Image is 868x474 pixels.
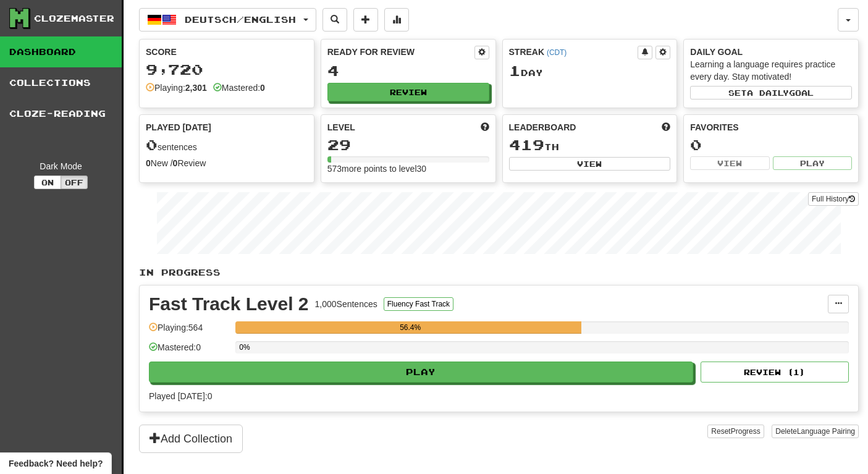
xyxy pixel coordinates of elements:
[701,362,849,383] button: Review (1)
[146,158,151,168] strong: 0
[384,297,453,311] button: Fluency Fast Track
[149,341,229,362] div: Mastered: 0
[690,86,852,99] button: Seta dailygoal
[509,157,671,171] button: View
[384,8,409,32] button: More stats
[173,158,178,168] strong: 0
[139,266,859,279] p: In Progress
[747,88,789,97] span: a daily
[481,121,489,133] span: Score more points to level up
[34,176,61,189] button: On
[327,46,474,58] div: Ready for Review
[9,160,112,172] div: Dark Mode
[185,14,296,25] span: Deutsch / English
[773,156,852,170] button: Play
[509,62,521,79] span: 1
[146,136,158,153] span: 0
[327,163,489,175] div: 573 more points to level 30
[731,427,761,436] span: Progress
[61,176,88,189] button: Off
[690,137,852,153] div: 0
[322,8,347,32] button: Search sentences
[260,83,265,93] strong: 0
[239,321,581,334] div: 56.4%
[146,137,308,153] div: sentences
[146,82,207,94] div: Playing:
[509,63,671,79] div: Day
[509,46,638,58] div: Streak
[772,425,859,438] button: DeleteLanguage Pairing
[139,8,316,32] button: Deutsch/English
[690,46,852,58] div: Daily Goal
[315,298,377,310] div: 1,000 Sentences
[149,321,229,342] div: Playing: 564
[146,62,308,77] div: 9,720
[149,391,212,401] span: Played [DATE]: 0
[149,295,309,313] div: Fast Track Level 2
[662,121,670,133] span: This week in points, UTC
[509,137,671,153] div: th
[149,362,693,383] button: Play
[509,136,544,153] span: 419
[327,83,489,101] button: Review
[139,425,243,453] button: Add Collection
[547,48,567,57] a: (CDT)
[353,8,378,32] button: Add sentence to collection
[213,82,265,94] div: Mastered:
[690,156,769,170] button: View
[509,121,576,133] span: Leaderboard
[185,83,207,93] strong: 2,301
[146,121,211,133] span: Played [DATE]
[690,121,852,133] div: Favorites
[327,63,489,78] div: 4
[146,46,308,58] div: Score
[327,121,355,133] span: Level
[797,427,855,436] span: Language Pairing
[327,137,489,153] div: 29
[707,425,764,438] button: ResetProgress
[146,157,308,169] div: New / Review
[808,192,859,206] a: Full History
[690,58,852,83] div: Learning a language requires practice every day. Stay motivated!
[9,457,103,470] span: Open feedback widget
[34,12,114,25] div: Clozemaster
